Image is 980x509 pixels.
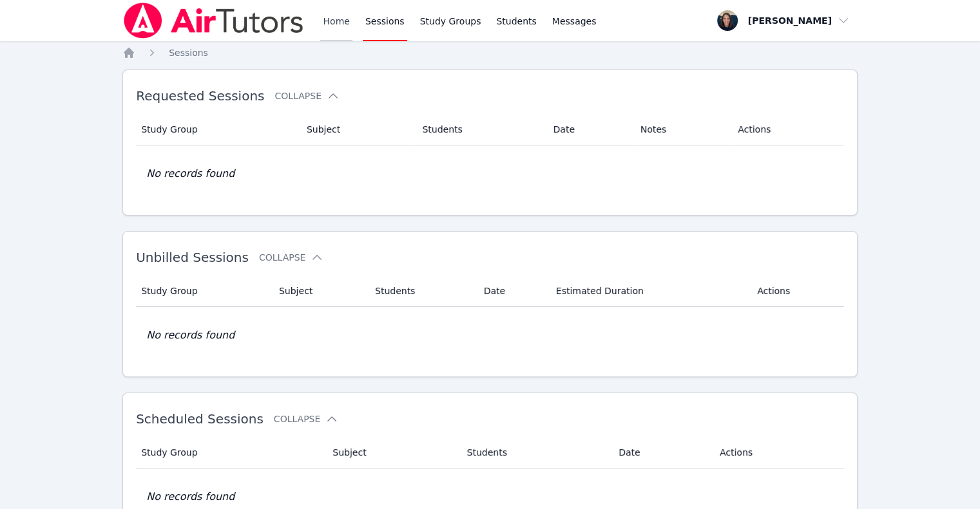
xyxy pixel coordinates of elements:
th: Actions [712,437,844,468]
th: Students [414,114,545,145]
nav: Breadcrumb [122,46,858,59]
th: Subject [325,437,459,468]
th: Students [367,275,476,307]
td: No records found [136,145,844,202]
a: Sessions [169,46,208,59]
th: Subject [299,114,415,145]
span: Scheduled Sessions [136,411,264,427]
button: Collapse [274,89,339,102]
th: Actions [730,114,844,145]
span: Sessions [169,48,208,58]
th: Notes [633,114,731,145]
th: Estimated Duration [548,275,749,307]
span: Unbilled Sessions [136,250,249,265]
th: Study Group [136,437,325,468]
span: Requested Sessions [136,88,264,104]
img: Air Tutors [122,3,305,39]
button: Collapse [259,251,323,264]
th: Date [546,114,633,145]
th: Actions [749,275,844,307]
th: Subject [271,275,367,307]
td: No records found [136,307,844,364]
th: Students [459,437,611,468]
th: Study Group [136,114,299,145]
th: Date [476,275,548,307]
span: Messages [552,15,597,28]
th: Date [611,437,712,468]
button: Collapse [274,412,338,425]
th: Study Group [136,275,271,307]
